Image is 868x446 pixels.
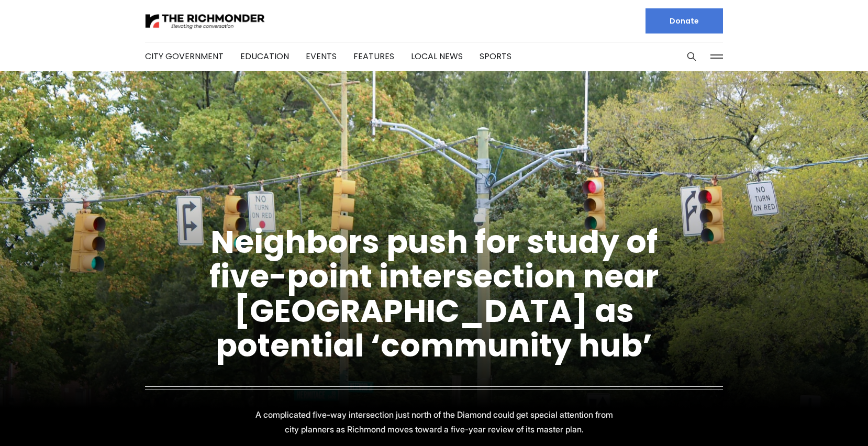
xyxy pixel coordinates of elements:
[646,8,723,34] a: Donate
[684,49,699,64] button: Search this site
[145,12,265,30] img: The Richmonder
[240,50,289,62] a: Education
[248,407,620,437] p: A complicated five-way intersection just north of the Diamond could get special attention from ci...
[306,50,337,62] a: Events
[209,220,659,367] a: Neighbors push for study of five-point intersection near [GEOGRAPHIC_DATA] as potential ‘communit...
[411,50,463,62] a: Local News
[480,50,511,62] a: Sports
[353,50,394,62] a: Features
[145,50,224,62] a: City Government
